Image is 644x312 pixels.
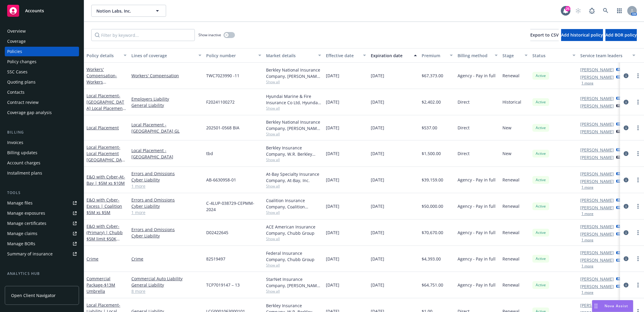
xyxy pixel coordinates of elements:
[266,197,321,210] div: Coalition Insurance Company, Coalition Insurance Solutions (Carrier)
[458,177,496,183] span: Agency - Pay in full
[5,239,79,249] a: Manage BORs
[131,197,201,203] a: Errors and Omissions
[580,249,614,256] a: [PERSON_NAME]
[7,47,22,56] div: Policies
[5,57,79,66] a: Policy changes
[204,48,264,63] button: Policy number
[86,93,126,124] a: Local Placement
[266,276,321,289] div: StarNet Insurance Company, [PERSON_NAME] Corporation
[580,231,614,237] a: [PERSON_NAME]
[371,256,384,262] span: [DATE]
[580,197,614,203] a: [PERSON_NAME]
[634,150,642,157] a: more
[266,106,321,111] span: Show all
[634,72,642,79] a: more
[7,108,52,117] div: Coverage gap analysis
[458,72,496,79] span: Agency - Pay in full
[5,67,79,77] a: SSC Cases
[266,171,321,184] div: At-Bay Specialty Insurance Company, At-Bay, Inc.
[622,255,630,262] a: circleInformation
[131,226,201,233] a: Errors and Omissions
[7,37,26,46] div: Coverage
[25,8,44,13] span: Accounts
[326,125,339,131] span: [DATE]
[7,219,46,228] div: Manage certificates
[266,67,321,79] div: Berkley National Insurance Company, [PERSON_NAME] Corporation
[634,99,642,106] a: more
[131,256,201,262] a: Crime
[622,150,630,157] a: circleInformation
[561,32,603,38] span: Add historical policy
[371,72,384,79] span: [DATE]
[634,203,642,210] a: more
[458,52,491,59] div: Billing method
[586,5,598,17] a: Report a Bug
[580,103,614,109] a: [PERSON_NAME]
[7,279,57,289] div: Loss summary generator
[535,256,547,261] span: Active
[131,102,201,108] a: General Liability
[535,73,547,78] span: Active
[600,5,612,17] a: Search
[86,197,122,215] a: E&O with Cyber
[7,198,33,208] div: Manage files
[622,203,630,210] a: circleInformation
[86,52,120,59] div: Policy details
[622,99,630,106] a: circleInformation
[7,26,26,36] div: Overview
[5,190,79,196] div: Tools
[131,209,201,216] a: 1 more
[622,229,630,236] a: circleInformation
[206,72,239,79] span: TWC7023990 -11
[5,26,79,36] a: Overview
[326,72,339,79] span: [DATE]
[326,99,339,105] span: [DATE]
[5,108,79,117] a: Coverage gap analysis
[131,275,201,282] a: Commercial Auto Liability
[622,281,630,289] a: circleInformation
[535,99,547,105] span: Active
[622,124,630,131] a: circleInformation
[86,197,122,215] span: - Excess | Coalition $5M xs $5M
[5,168,79,178] a: Installment plans
[131,183,201,189] a: 1 more
[422,150,441,157] span: $1,500.00
[458,203,496,209] span: Agency - Pay in full
[458,229,496,236] span: Agency - Pay in full
[131,177,201,183] a: Cyber Liability
[326,150,339,157] span: [DATE]
[198,32,221,37] span: Show inactive
[326,52,359,59] div: Effective date
[86,66,117,97] a: Workers' Compensation
[86,223,123,248] a: E&O with Cyber
[581,212,593,216] button: 1 more
[578,48,638,63] button: Service team leaders
[5,208,79,218] a: Manage exposures
[266,79,321,84] span: Show all
[422,52,446,59] div: Premium
[581,291,593,294] button: 1 more
[500,48,530,63] button: Stage
[5,158,79,168] a: Account charges
[5,98,79,107] a: Contract review
[5,271,79,277] div: Analytics hub
[86,144,125,169] span: - Local Placement [GEOGRAPHIC_DATA] GL
[86,144,124,169] a: Local Placement
[323,48,368,63] button: Effective date
[371,99,384,105] span: [DATE]
[266,52,315,59] div: Market details
[580,52,629,59] div: Service team leaders
[371,150,384,157] span: [DATE]
[535,125,547,131] span: Active
[530,48,578,63] button: Status
[458,256,496,262] span: Agency - Pay in full
[581,81,593,85] button: 1 more
[455,48,500,63] button: Billing method
[86,93,126,124] span: - [GEOGRAPHIC_DATA] Local Placement GL/[GEOGRAPHIC_DATA]
[371,229,384,236] span: [DATE]
[7,148,37,157] div: Billing updates
[368,48,419,63] button: Expiration date
[535,204,547,209] span: Active
[535,177,547,183] span: Active
[502,203,520,209] span: Renewal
